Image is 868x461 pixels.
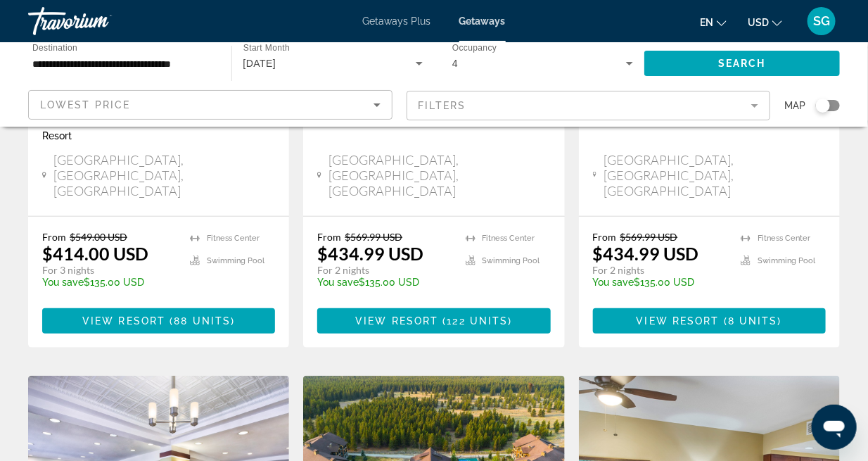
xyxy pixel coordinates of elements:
[42,308,275,334] button: View Resort(88 units)
[407,90,771,121] button: Filter
[593,243,699,264] p: $434.99 USD
[593,308,826,334] button: View Resort(8 units)
[40,96,381,113] mat-select: Sort by
[593,277,634,288] span: You save
[317,277,451,288] p: $135.00 USD
[345,231,402,243] span: $569.99 USD
[718,58,766,69] span: Search
[438,315,512,327] span: ( )
[452,44,497,53] span: Occupancy
[644,51,841,76] button: Search
[758,256,815,265] span: Swimming Pool
[363,15,431,27] a: Getaways Plus
[593,231,617,243] span: From
[165,315,235,327] span: ( )
[317,231,341,243] span: From
[317,243,423,264] p: $434.99 USD
[812,405,857,450] iframe: Button to launch messaging window
[317,277,359,288] span: You save
[620,231,678,243] span: $569.99 USD
[700,17,713,28] span: en
[174,315,231,327] span: 88 units
[42,264,176,277] p: For 3 nights
[207,234,260,243] span: Fitness Center
[447,315,509,327] span: 122 units
[355,315,438,327] span: View Resort
[748,17,769,28] span: USD
[42,277,84,288] span: You save
[317,264,451,277] p: For 2 nights
[593,277,727,288] p: $135.00 USD
[42,130,72,141] span: Resort
[317,308,550,334] button: View Resort(122 units)
[42,231,66,243] span: From
[42,243,148,264] p: $414.00 USD
[720,315,782,327] span: ( )
[53,152,276,198] span: [GEOGRAPHIC_DATA], [GEOGRAPHIC_DATA], [GEOGRAPHIC_DATA]
[243,58,276,69] span: [DATE]
[452,58,458,69] span: 4
[700,12,727,32] button: Change language
[593,264,727,277] p: For 2 nights
[459,15,506,27] a: Getaways
[70,231,127,243] span: $549.00 USD
[748,12,782,32] button: Change currency
[604,152,826,198] span: [GEOGRAPHIC_DATA], [GEOGRAPHIC_DATA], [GEOGRAPHIC_DATA]
[483,234,535,243] span: Fitness Center
[813,14,830,28] span: SG
[758,234,810,243] span: Fitness Center
[243,44,290,53] span: Start Month
[784,96,805,115] span: Map
[82,315,165,327] span: View Resort
[637,315,720,327] span: View Resort
[42,277,176,288] p: $135.00 USD
[483,256,540,265] span: Swimming Pool
[40,99,130,110] span: Lowest Price
[32,43,77,52] span: Destination
[803,6,840,36] button: User Menu
[728,315,778,327] span: 8 units
[28,3,169,39] a: Travorium
[207,256,264,265] span: Swimming Pool
[328,152,551,198] span: [GEOGRAPHIC_DATA], [GEOGRAPHIC_DATA], [GEOGRAPHIC_DATA]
